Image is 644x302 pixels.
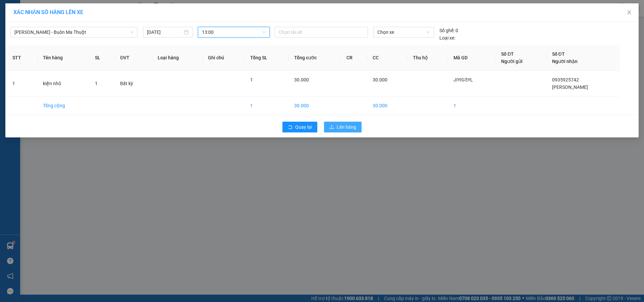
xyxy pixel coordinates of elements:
[367,97,408,115] td: 30.000
[289,97,341,115] td: 30.000
[282,122,317,132] button: rollbackQuay lại
[627,10,632,15] span: close
[14,27,133,37] span: Gia Nghĩa - Buôn Ma Thuột
[294,77,309,82] span: 30.000
[501,51,514,57] span: Số ĐT
[377,27,430,37] span: Chọn xe
[552,51,565,57] span: Số ĐT
[115,45,152,71] th: ĐVT
[250,77,253,82] span: 1
[337,123,356,131] span: Lên hàng
[90,45,115,71] th: SL
[448,97,496,115] td: 1
[620,3,639,22] button: Close
[439,27,454,34] span: Số ghế:
[38,97,89,115] td: Tổng cộng
[7,45,38,71] th: STT
[202,27,266,37] span: 13:00
[552,59,578,64] span: Người nhận
[439,27,458,34] div: 0
[408,45,448,71] th: Thu hộ
[329,125,334,130] span: upload
[341,45,368,71] th: CR
[453,77,473,82] span: JIYIG5YL
[203,45,245,71] th: Ghi chú
[115,71,152,97] td: Bất kỳ
[245,45,289,71] th: Tổng SL
[38,45,89,71] th: Tên hàng
[501,59,523,64] span: Người gửi
[95,81,98,86] span: 1
[7,71,38,97] td: 1
[147,28,182,36] input: 13/08/2025
[295,123,312,131] span: Quay lại
[38,71,89,97] td: kiện nhỏ
[152,45,203,71] th: Loại hàng
[324,122,362,132] button: uploadLên hàng
[552,84,588,90] span: [PERSON_NAME]
[289,45,341,71] th: Tổng cước
[439,34,455,42] span: Loại xe:
[373,77,387,82] span: 30.000
[448,45,496,71] th: Mã GD
[245,97,289,115] td: 1
[288,125,292,130] span: rollback
[13,9,83,15] span: XÁC NHẬN SỐ HÀNG LÊN XE
[552,77,579,82] span: 0935925742
[367,45,408,71] th: CC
